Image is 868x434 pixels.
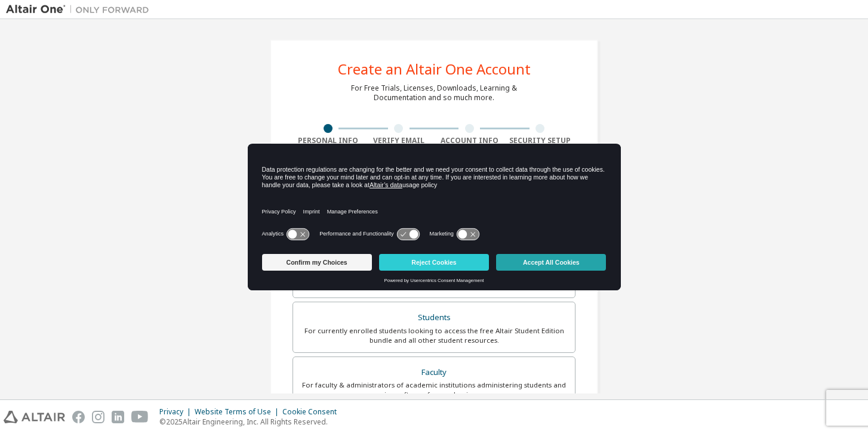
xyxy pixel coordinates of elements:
div: For currently enrolled students looking to access the free Altair Student Edition bundle and all ... [300,326,568,345]
div: For faculty & administrators of academic institutions administering students and accessing softwa... [300,380,568,399]
img: instagram.svg [92,411,104,423]
p: © 2025 Altair Engineering, Inc. All Rights Reserved. [159,417,344,427]
div: Cookie Consent [282,407,344,417]
img: altair_logo.svg [4,411,65,423]
img: Altair One [6,4,155,15]
img: facebook.svg [72,411,85,423]
div: Personal Info [293,136,364,145]
div: Account Info [434,136,505,145]
img: linkedin.svg [112,411,124,423]
div: For Free Trials, Licenses, Downloads, Learning & Documentation and so much more. [351,83,517,103]
div: Students [300,309,568,326]
img: youtube.svg [131,411,149,423]
div: Security Setup [505,136,576,145]
div: Website Terms of Use [195,407,282,417]
div: Verify Email [364,136,435,145]
div: Faculty [300,364,568,381]
div: Privacy [159,407,195,417]
div: Create an Altair One Account [338,62,531,76]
